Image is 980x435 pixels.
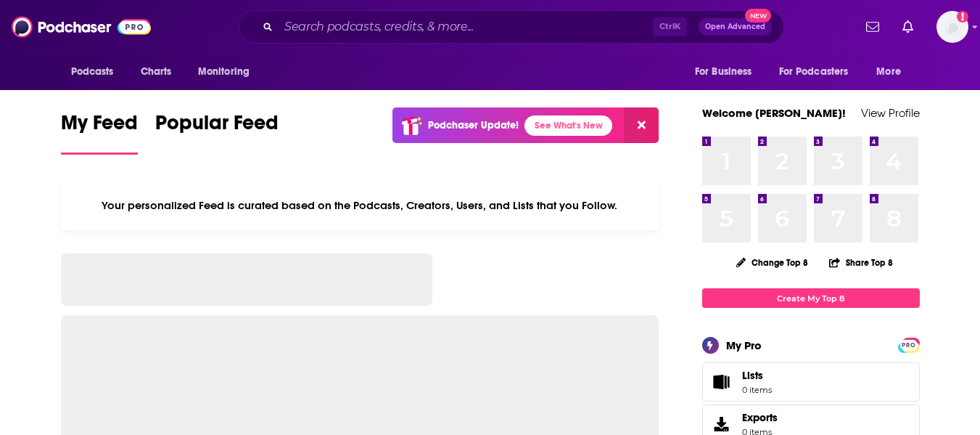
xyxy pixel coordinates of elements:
[188,58,268,86] button: open menu
[742,369,763,382] span: Lists
[957,11,968,23] svg: Add a profile image
[900,339,918,350] a: PRO
[705,23,765,31] span: Open Advanced
[936,11,968,43] span: Logged in as alisoncerri
[653,17,687,36] span: Ctrl K
[702,288,920,308] a: Create My Top 8
[702,362,920,402] a: Lists
[897,15,919,39] a: Show notifications dropdown
[155,110,279,144] span: Popular Feed
[742,411,778,424] span: Exports
[61,181,659,230] div: Your personalized Feed is curated based on the Podcasts, Creators, Users, and Lists that you Follow.
[239,10,784,44] div: Search podcasts, credits, & more...
[770,58,870,86] button: open menu
[728,253,818,272] button: Change Top 8
[779,62,849,82] span: For Podcasters
[860,15,885,39] a: Show notifications dropdown
[936,11,968,43] img: User Profile
[524,115,612,136] a: See What's New
[702,106,846,120] a: Welcome [PERSON_NAME]!
[742,385,772,395] span: 0 items
[900,340,918,351] span: PRO
[685,58,770,86] button: open menu
[61,110,138,155] a: My Feed
[155,110,279,155] a: Popular Feed
[866,58,919,86] button: open menu
[707,414,736,434] span: Exports
[61,110,138,144] span: My Feed
[428,119,519,131] p: Podchaser Update!
[861,106,920,120] a: View Profile
[695,62,752,82] span: For Business
[707,372,736,392] span: Lists
[726,338,762,352] div: My Pro
[131,58,181,86] a: Charts
[141,62,172,82] span: Charts
[745,9,771,23] span: New
[699,18,772,36] button: Open AdvancedNew
[828,248,894,277] button: Share Top 8
[198,62,250,82] span: Monitoring
[61,58,133,86] button: open menu
[742,369,772,382] span: Lists
[936,11,968,43] button: Show profile menu
[876,62,901,82] span: More
[12,13,151,41] img: Podchaser - Follow, Share and Rate Podcasts
[279,15,653,38] input: Search podcasts, credits, & more...
[71,62,114,82] span: Podcasts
